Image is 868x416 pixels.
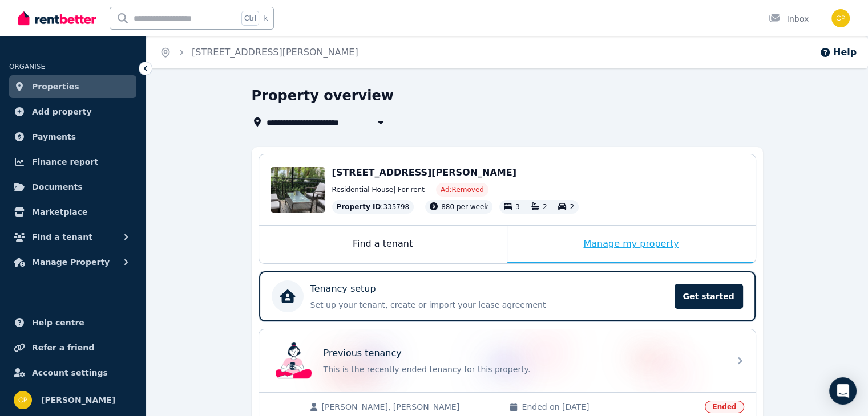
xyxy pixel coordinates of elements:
[441,185,484,194] span: Ad: Removed
[9,125,136,148] a: Payments
[332,200,414,214] div: : 335798
[32,130,76,144] span: Payments
[705,401,744,413] span: Ended
[32,316,84,329] span: Help centre
[337,202,381,211] span: Property ID
[9,336,136,359] a: Refer a friend
[570,203,574,211] span: 2
[32,80,79,93] span: Properties
[9,176,136,198] a: Documents
[18,10,96,27] img: RentBetter
[14,391,32,409] img: Carolyn Prichard
[9,100,136,123] a: Add property
[32,205,87,219] span: Marketplace
[32,255,110,269] span: Manage Property
[441,203,488,211] span: 880 per week
[259,329,756,392] a: Previous tenancyPrevious tenancyThis is the recently ended tenancy for this property.
[32,105,92,119] span: Add property
[324,364,723,375] p: This is the recently ended tenancy for this property.
[829,377,857,405] div: Open Intercom Messenger
[192,47,358,58] a: [STREET_ADDRESS][PERSON_NAME]
[769,13,809,25] div: Inbox
[252,87,394,105] h1: Property overview
[9,150,136,173] a: Finance report
[332,185,425,194] span: Residential House | For rent
[310,282,376,296] p: Tenancy setup
[259,226,507,263] div: Find a tenant
[522,401,698,413] span: Ended on [DATE]
[32,366,108,380] span: Account settings
[9,311,136,334] a: Help centre
[32,341,94,354] span: Refer a friend
[507,226,756,263] div: Manage my property
[41,393,115,407] span: [PERSON_NAME]
[32,180,83,194] span: Documents
[32,230,92,244] span: Find a tenant
[9,361,136,384] a: Account settings
[543,203,547,211] span: 2
[241,11,259,26] span: Ctrl
[831,9,850,27] img: Carolyn Prichard
[675,284,743,309] span: Get started
[9,63,45,71] span: ORGANISE
[322,401,498,413] span: [PERSON_NAME], [PERSON_NAME]
[9,75,136,98] a: Properties
[146,36,372,68] nav: Breadcrumb
[264,14,268,23] span: k
[324,346,402,360] p: Previous tenancy
[515,203,520,211] span: 3
[310,299,668,311] p: Set up your tenant, create or import your lease agreement
[276,342,312,379] img: Previous tenancy
[332,167,516,178] span: [STREET_ADDRESS][PERSON_NAME]
[32,155,98,169] span: Finance report
[819,46,857,59] button: Help
[9,251,136,274] button: Manage Property
[9,226,136,248] button: Find a tenant
[9,201,136,223] a: Marketplace
[259,271,756,321] a: Tenancy setupSet up your tenant, create or import your lease agreementGet started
